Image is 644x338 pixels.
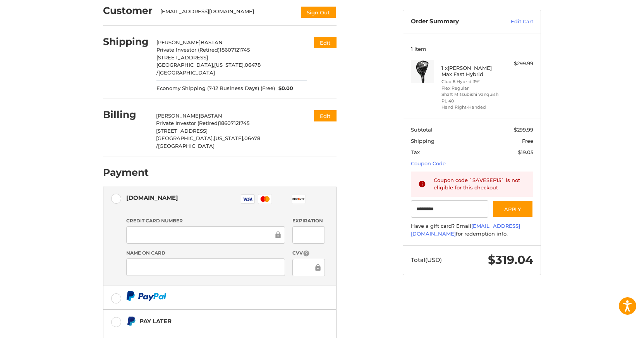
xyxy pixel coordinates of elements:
[514,127,533,133] span: $299.99
[126,329,288,336] iframe: PayPal Message 1
[156,135,260,149] span: 06478 /
[156,62,261,76] span: 06478 /
[103,109,148,121] h2: Billing
[214,135,244,141] span: [US_STATE],
[441,104,501,111] li: Hand Right-Handed
[411,138,434,144] span: Shipping
[518,149,533,155] span: $19.05
[220,47,250,53] span: 18607121745
[156,113,200,119] span: [PERSON_NAME]
[522,138,533,144] span: Free
[156,47,220,53] span: Private Investor (Retired)
[156,54,208,61] span: [STREET_ADDRESS]
[494,18,533,26] a: Edit Cart
[292,217,325,224] label: Expiration
[156,120,219,126] span: Private Investor (Retired)
[441,78,501,85] li: Club 8 Hybrid 39°
[314,110,337,121] button: Edit
[503,60,533,68] div: $299.99
[126,191,178,204] div: [DOMAIN_NAME]
[411,127,433,133] span: Subtotal
[219,120,249,126] span: 18607121745
[156,128,208,134] span: [STREET_ADDRESS]
[139,315,288,328] div: Pay Later
[156,135,214,141] span: [GEOGRAPHIC_DATA],
[411,46,533,52] h3: 1 Item
[492,200,533,218] button: Apply
[103,36,149,48] h2: Shipping
[441,65,501,78] h4: 1 x [PERSON_NAME] Max Fast Hybrid
[441,91,501,104] li: Shaft Mitsubishi Vanquish PL 40
[314,37,337,48] button: Edit
[411,200,489,218] input: Gift Certificate or Coupon Code
[156,62,214,68] span: [GEOGRAPHIC_DATA],
[126,217,285,224] label: Credit Card Number
[411,160,446,166] a: Coupon Code
[158,69,215,76] span: [GEOGRAPHIC_DATA]
[200,113,222,119] span: BASTAN
[126,316,136,326] img: Pay Later icon
[434,177,526,192] div: Coupon code `SAVESEP15` is not eligible for this checkout
[126,250,285,257] label: Name on Card
[158,143,215,149] span: [GEOGRAPHIC_DATA]
[441,85,501,92] li: Flex Regular
[300,6,337,19] button: Sign Out
[160,8,293,19] div: [EMAIL_ADDRESS][DOMAIN_NAME]
[126,291,167,301] img: PayPal icon
[214,62,245,68] span: [US_STATE],
[103,5,153,17] h2: Customer
[411,18,494,26] h3: Order Summary
[201,39,223,45] span: BASTAN
[275,85,294,92] span: $0.00
[156,39,201,45] span: [PERSON_NAME]
[411,149,420,155] span: Tax
[488,253,533,267] span: $319.04
[411,222,533,237] div: Have a gift card? Email for redemption info.
[156,85,275,92] span: Economy Shipping (7-12 Business Days) (Free)
[411,256,442,263] span: Total (USD)
[103,166,149,179] h2: Payment
[292,250,325,257] label: CVV
[411,223,520,237] a: [EMAIL_ADDRESS][DOMAIN_NAME]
